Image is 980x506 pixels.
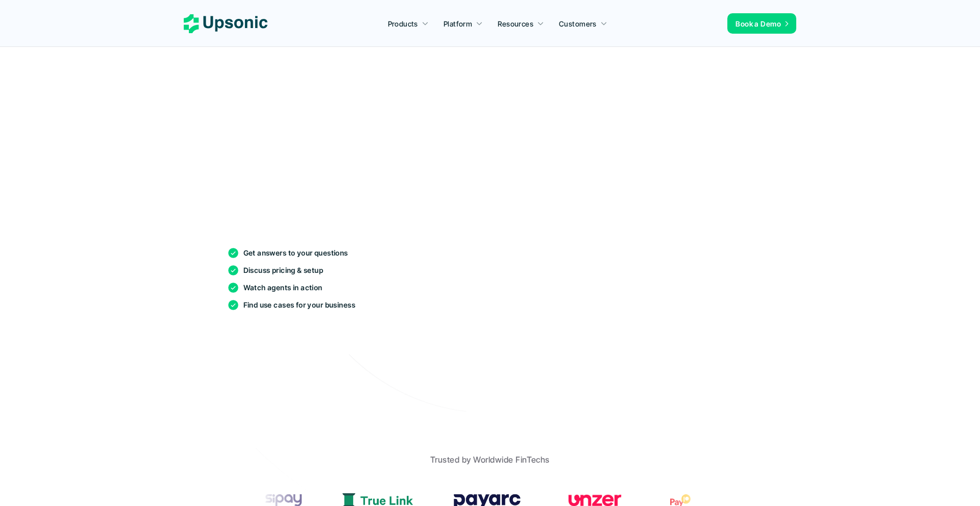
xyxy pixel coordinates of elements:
p: Products [388,18,418,29]
p: Platform [444,18,472,29]
p: Customers [559,18,597,29]
p: Book a Demo [736,18,781,29]
h2: AI agents that automate onboarding, payments, and compliance: always on. [222,327,398,357]
p: Discuss pricing & setup [243,265,324,275]
p: Resources [498,18,533,29]
p: Find use cases for your business [243,299,355,310]
h1: Book a 30 min demo [222,163,398,237]
p: Trusted by Worldwide FinTechs [430,452,550,467]
a: Book a Demo [727,13,796,34]
p: Watch agents in action [243,282,323,293]
a: Products [382,14,435,33]
p: Get answers to your questions [243,247,348,258]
